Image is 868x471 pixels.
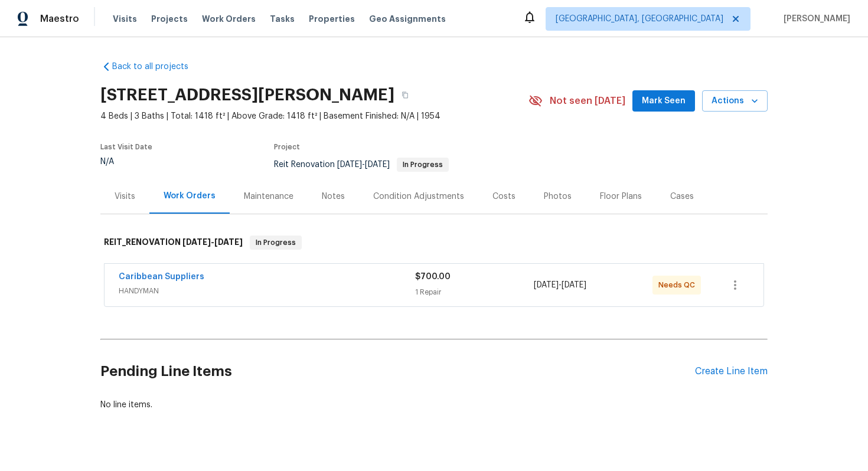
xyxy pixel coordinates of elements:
[337,161,362,169] span: [DATE]
[119,285,415,297] span: HANDYMAN
[779,13,850,25] span: [PERSON_NAME]
[182,238,243,246] span: -
[119,273,204,281] a: Caribbean Suppliers
[670,191,694,202] div: Cases
[113,13,137,25] span: Visits
[534,281,559,289] span: [DATE]
[550,95,625,107] span: Not seen [DATE]
[100,110,528,122] span: 4 Beds | 3 Baths | Total: 1418 ft² | Above Grade: 1418 ft² | Basement Finished: N/A | 1954
[274,161,449,169] span: Reit Renovation
[115,191,135,202] div: Visits
[244,191,293,202] div: Maintenance
[632,90,695,112] button: Mark Seen
[695,366,768,377] div: Create Line Item
[214,238,243,246] span: [DATE]
[309,13,355,25] span: Properties
[164,190,216,202] div: Work Orders
[100,143,152,151] span: Last Visit Date
[556,13,723,25] span: [GEOGRAPHIC_DATA], [GEOGRAPHIC_DATA]
[562,281,586,289] span: [DATE]
[394,84,416,106] button: Copy Address
[40,13,79,25] span: Maestro
[365,161,390,169] span: [DATE]
[100,89,394,101] h2: [STREET_ADDRESS][PERSON_NAME]
[100,158,152,166] div: N/A
[534,279,586,291] span: -
[544,191,572,202] div: Photos
[270,15,295,23] span: Tasks
[100,399,768,411] div: No line items.
[702,90,768,112] button: Actions
[337,161,390,169] span: -
[274,143,300,151] span: Project
[642,94,686,109] span: Mark Seen
[712,94,758,109] span: Actions
[369,13,446,25] span: Geo Assignments
[398,161,448,168] span: In Progress
[202,13,256,25] span: Work Orders
[182,238,211,246] span: [DATE]
[658,279,700,291] span: Needs QC
[100,61,214,73] a: Back to all projects
[492,191,515,202] div: Costs
[104,235,243,250] h6: REIT_RENOVATION
[415,286,534,298] div: 1 Repair
[100,224,768,261] div: REIT_RENOVATION [DATE]-[DATE]In Progress
[151,13,188,25] span: Projects
[251,237,301,248] span: In Progress
[415,273,451,281] span: $700.00
[373,191,464,202] div: Condition Adjustments
[100,344,695,399] h2: Pending Line Items
[600,191,642,202] div: Floor Plans
[322,191,345,202] div: Notes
